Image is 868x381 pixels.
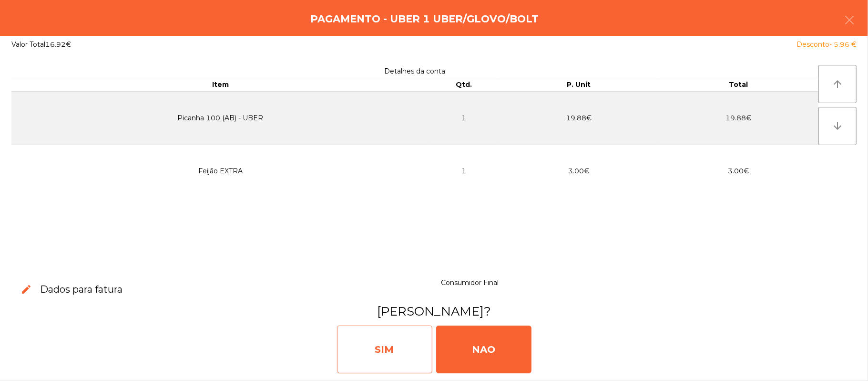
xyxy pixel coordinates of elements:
span: Valor Total [11,40,45,49]
button: arrow_downward [818,107,857,145]
td: 1 [429,92,499,145]
td: 3.00€ [659,145,818,197]
button: edit [13,276,40,303]
td: 19.88€ [499,92,659,145]
td: Picanha 100 (AB) - UBER [11,92,429,145]
span: - 5.96 € [829,40,857,49]
i: arrow_upward [832,78,843,90]
span: Consumidor Final [441,278,499,287]
td: Feijão EXTRA [11,145,429,197]
i: arrow_downward [832,120,843,132]
div: Desconto [797,40,857,50]
div: SIM [337,326,432,373]
th: Total [659,78,818,92]
td: 3.00€ [499,145,659,197]
button: arrow_upward [818,65,857,103]
span: edit [20,284,32,295]
th: Item [11,78,429,92]
h3: [PERSON_NAME]? [11,303,857,320]
span: Detalhes da conta [385,67,446,75]
span: 16.92€ [45,40,71,49]
td: 1 [429,145,499,197]
h4: Pagamento - UBER 1 UBER/GLOVO/BOLT [310,12,539,26]
th: P. Unit [499,78,659,92]
td: 19.88€ [659,92,818,145]
th: Qtd. [429,78,499,92]
div: NAO [436,326,531,373]
h3: Dados para fatura [40,283,123,296]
